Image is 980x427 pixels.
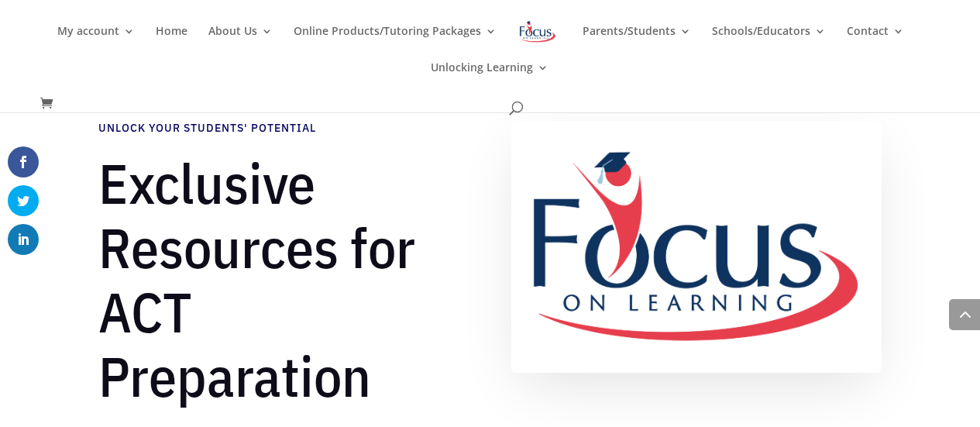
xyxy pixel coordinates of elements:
img: FullColor_FullLogo_Medium_TBG [511,121,882,373]
a: Schools/Educators [712,26,826,62]
a: Unlocking Learning [431,62,548,98]
h1: Exclusive Resources for ACT Preparation [98,151,469,415]
a: Home [156,26,187,62]
a: Parents/Students [583,26,691,62]
img: Focus on Learning [518,18,558,46]
a: Online Products/Tutoring Packages [294,26,497,62]
a: Contact [847,26,904,62]
h4: Unlock Your Students' Potential [98,121,469,144]
a: About Us [208,26,273,62]
a: My account [57,26,135,62]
